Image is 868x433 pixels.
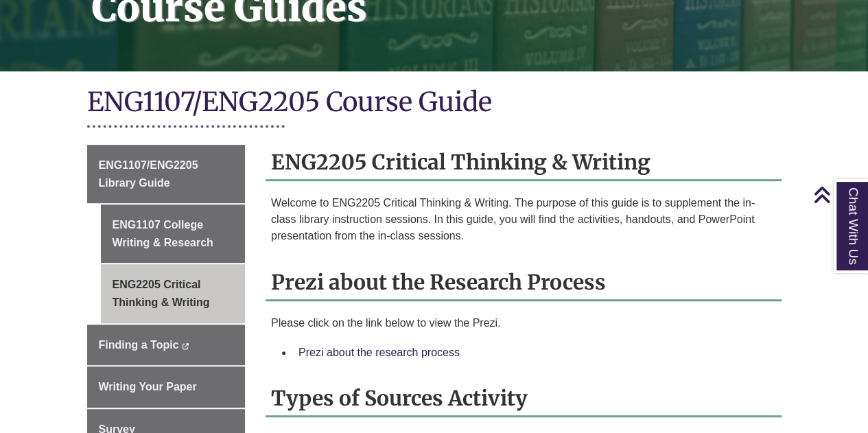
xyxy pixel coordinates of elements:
a: Writing Your Paper [87,366,246,408]
span: ENG1107/ENG2205 Library Guide [99,159,198,189]
i: This link opens in a new window [182,343,189,349]
a: ENG2205 Critical Thinking & Writing [101,264,246,323]
h2: Prezi about the Research Process [266,265,782,301]
a: Back to Top [813,185,865,204]
h1: ENG1107/ENG2205 Course Guide [87,85,782,121]
a: ENG1107/ENG2205 Library Guide [87,145,246,203]
p: Please click on the link below to view the Prezi. [271,315,776,331]
p: Welcome to ENG2205 Critical Thinking & Writing. The purpose of this guide is to supplement the in... [271,195,776,244]
h2: Types of Sources Activity [266,381,782,417]
h2: ENG2205 Critical Thinking & Writing [266,145,782,181]
span: Finding a Topic [99,339,179,351]
a: Finding a Topic [87,325,246,366]
a: ENG1107 College Writing & Research [101,204,246,263]
a: Prezi about the research process [298,347,460,358]
span: Writing Your Paper [99,381,197,393]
